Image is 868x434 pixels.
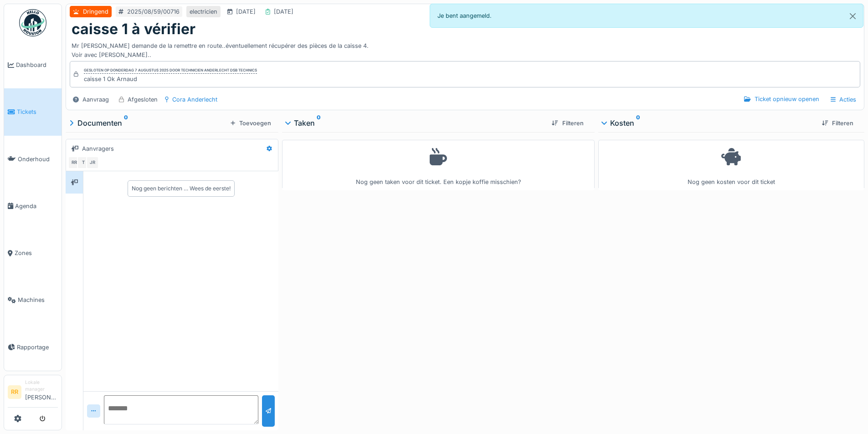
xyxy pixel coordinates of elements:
li: RR [8,385,21,399]
div: Nog geen taken voor dit ticket. Een kopje koffie misschien? [288,144,588,186]
span: Machines [18,296,58,304]
div: Nog geen kosten voor dit ticket [604,144,858,186]
button: Close [842,4,863,28]
div: Filteren [548,117,587,129]
div: Filteren [818,117,857,129]
span: Zones [15,249,58,257]
div: Taken [286,117,544,128]
a: Zones [4,230,62,276]
div: Je bent aangemeld. [430,4,864,28]
h1: caisse 1 à vérifier [72,20,195,38]
div: Documenten [69,117,227,128]
div: [DATE] [236,7,256,16]
div: Aanvraag [82,95,109,104]
div: T [77,156,90,169]
span: Dashboard [16,61,58,69]
div: Nog geen berichten … Wees de eerste! [132,184,231,193]
a: Rapportage [4,324,62,371]
sup: 0 [124,117,128,128]
li: [PERSON_NAME] [25,379,58,405]
div: 2025/08/59/00716 [127,7,180,16]
a: Machines [4,276,62,323]
div: Toevoegen [227,117,275,129]
a: RR Lokale manager[PERSON_NAME] [8,379,58,408]
div: Afgesloten [128,95,158,104]
div: Mr [PERSON_NAME] demande de la remettre en route..éventuellement récupérer des pièces de la caiss... [72,38,858,59]
div: electricien [190,7,217,16]
img: Badge_color-CXgf-gQk.svg [19,9,46,36]
span: Tickets [17,107,58,116]
div: Kosten [602,117,815,128]
a: Dashboard [4,41,62,88]
div: Cora Anderlecht [172,95,217,104]
div: [DATE] [274,7,293,16]
a: Agenda [4,183,62,230]
div: RR [68,156,81,169]
div: Lokale manager [25,379,58,393]
div: Ticket opnieuw openen [740,93,822,105]
div: caisse 1 Ok Arnaud [84,75,257,83]
div: Acties [827,93,860,106]
sup: 0 [317,117,321,128]
a: Tickets [4,88,62,135]
a: Onderhoud [4,136,62,183]
div: JR [86,156,99,169]
div: Aanvragers [82,144,114,153]
sup: 0 [636,117,640,128]
div: Gesloten op donderdag 7 augustus 2025 door Technicien Anderlecht DSB Technics [84,67,257,74]
div: Dringend [83,7,108,16]
span: Rapportage [17,343,58,352]
span: Agenda [15,202,58,210]
span: Onderhoud [18,155,58,163]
